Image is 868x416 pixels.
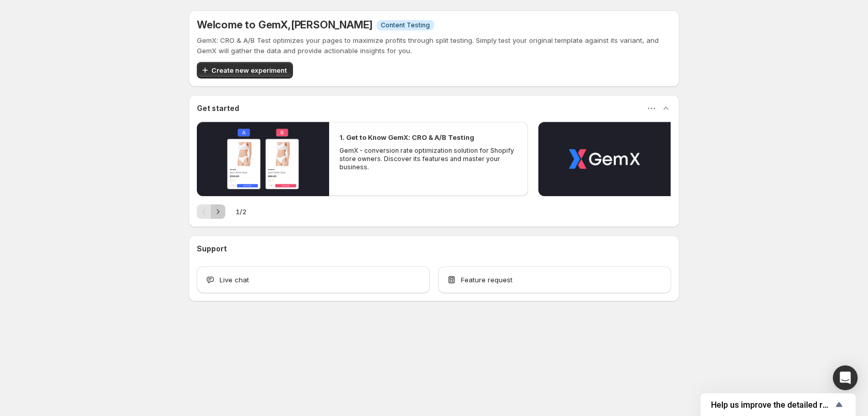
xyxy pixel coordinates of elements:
div: Open Intercom Messenger [833,365,858,390]
h3: Support [197,244,227,254]
h2: 1. Get to Know GemX: CRO & A/B Testing [339,132,474,142]
button: Play video [538,122,671,196]
span: , [PERSON_NAME] [288,19,373,31]
button: Show survey - Help us improve the detailed report for A/B campaigns [711,398,845,411]
span: Create new experiment [211,65,287,75]
h3: Get started [197,103,239,114]
span: Live chat [220,275,249,285]
p: GemX: CRO & A/B Test optimizes your pages to maximize profits through split testing. Simply test ... [197,35,671,56]
span: Help us improve the detailed report for A/B campaigns [711,400,833,410]
span: Content Testing [381,21,430,29]
span: Feature request [461,275,513,285]
button: Next [211,204,225,219]
button: Create new experiment [197,62,293,78]
button: Play video [197,122,329,196]
nav: Pagination [197,204,225,219]
span: 1 / 2 [236,206,246,217]
h5: Welcome to GemX [197,19,373,31]
p: GemX - conversion rate optimization solution for Shopify store owners. Discover its features and ... [339,147,517,171]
